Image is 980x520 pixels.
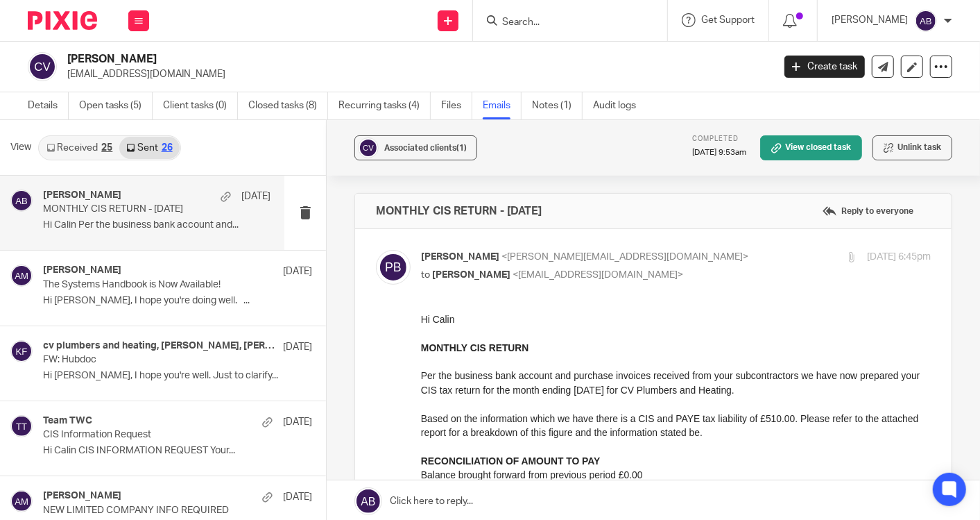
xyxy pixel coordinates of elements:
[163,92,238,119] a: Client tasks (0)
[532,92,583,119] a: Notes (1)
[43,203,225,215] p: MONTHLY CIS RETURN - [DATE]
[10,190,33,212] img: svg%3E
[819,201,917,221] label: Reply to everyone
[43,445,312,457] p: Hi Calin CIS INFORMATION REQUEST Your...
[67,52,624,67] h2: [PERSON_NAME]
[10,415,33,437] img: svg%3E
[760,135,862,160] a: View closed task
[43,219,270,231] p: Hi Calin Per the business bank account and...
[10,140,31,155] span: View
[692,135,739,142] span: Completed
[283,490,312,504] p: [DATE]
[456,144,467,152] span: (1)
[43,505,258,517] p: NEW LIMITED COMPANY INFO REQUIRED
[28,52,57,81] img: svg%3E
[241,190,270,203] p: [DATE]
[501,17,626,29] input: Search
[376,204,542,218] h4: MONTHLY CIS RETURN - [DATE]
[692,147,746,158] p: [DATE] 9:53am
[79,92,153,119] a: Open tasks (5)
[867,250,931,265] p: [DATE] 6:45pm
[832,13,908,27] p: [PERSON_NAME]
[43,490,121,502] h4: [PERSON_NAME]
[513,270,683,280] span: <[EMAIL_ADDRESS][DOMAIN_NAME]>
[43,295,312,307] p: Hi [PERSON_NAME], I hope you're doing well. ...
[593,92,646,119] a: Audit logs
[432,270,510,280] span: [PERSON_NAME]
[358,137,379,158] img: svg%3E
[338,92,431,119] a: Recurring tasks (4)
[67,67,764,81] p: [EMAIL_ADDRESS][DOMAIN_NAME]
[43,340,276,352] h4: cv plumbers and heating, [PERSON_NAME], [PERSON_NAME]
[421,270,430,280] span: to
[119,137,179,159] a: Sent26
[784,56,865,78] a: Create task
[248,92,328,119] a: Closed tasks (8)
[40,137,119,159] a: Received25
[43,265,121,276] h4: [PERSON_NAME]
[441,92,472,119] a: Files
[43,190,121,201] h4: [PERSON_NAME]
[483,92,522,119] a: Emails
[101,143,112,153] div: 25
[10,490,33,512] img: svg%3E
[283,340,312,354] p: [DATE]
[501,252,748,262] span: <[PERSON_NAME][EMAIL_ADDRESS][DOMAIN_NAME]>
[43,279,258,291] p: The Systems Handbook is Now Available!
[43,415,92,427] h4: Team TWC
[872,135,952,160] button: Unlink task
[10,340,33,362] img: svg%3E
[376,250,411,285] img: svg%3E
[43,370,312,382] p: Hi [PERSON_NAME], I hope you're well. Just to clarify...
[28,11,97,30] img: Pixie
[421,252,499,262] span: [PERSON_NAME]
[10,265,33,287] img: svg%3E
[384,144,467,152] span: Associated clients
[915,10,937,32] img: svg%3E
[28,92,69,119] a: Details
[283,265,312,278] p: [DATE]
[701,15,755,25] span: Get Support
[354,135,477,160] button: Associated clients(1)
[43,429,258,441] p: CIS Information Request
[43,354,258,366] p: FW: Hubdoc
[283,415,312,429] p: [DATE]
[162,143,173,153] div: 26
